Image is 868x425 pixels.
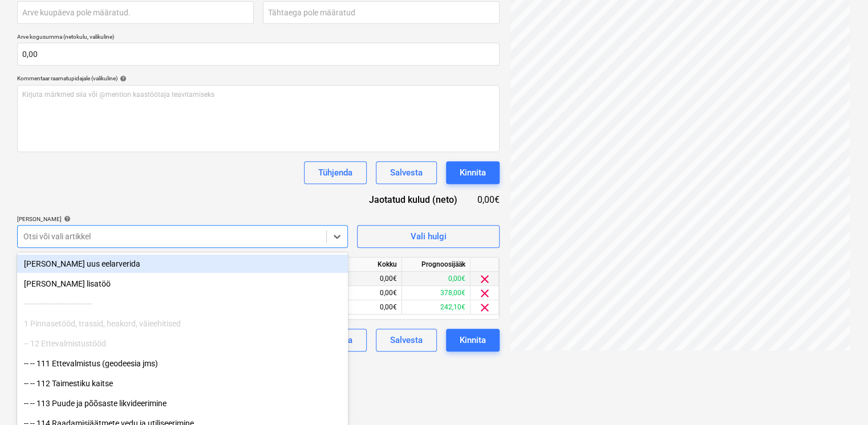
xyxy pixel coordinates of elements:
div: Prognoosijääk [402,258,470,272]
span: help [62,215,71,222]
div: Lisa uus lisatöö [17,275,348,293]
div: [PERSON_NAME] uus eelarverida [17,255,348,273]
button: Tühjenda [304,161,367,184]
button: Vali hulgi [357,225,500,248]
div: 0,00€ [402,272,470,286]
span: clear [478,272,492,286]
div: [PERSON_NAME] [17,215,348,223]
div: ------------------------------ [17,295,348,313]
span: help [117,75,127,82]
button: Salvesta [376,161,437,184]
input: Arve kogusumma (netokulu, valikuline) [17,43,500,66]
input: Arve kuupäeva pole määratud. [17,1,254,24]
div: Kinnita [460,333,486,348]
button: Kinnita [446,329,500,352]
div: [PERSON_NAME] lisatöö [17,275,348,293]
div: 242,10€ [402,300,470,314]
div: 0,00€ [334,300,402,314]
p: Arve kogusumma (netokulu, valikuline) [17,33,500,43]
div: Vali hulgi [411,229,447,244]
div: 0,00€ [334,286,402,300]
div: -- -- 113 Puude ja põõsaste likvideerimine [17,394,348,412]
div: Tühjenda [318,165,352,180]
span: clear [478,287,492,300]
iframe: Chat Widget [811,370,868,425]
div: 378,00€ [402,286,470,300]
div: -- 12 Ettevalmistustööd [17,334,348,353]
div: Jaotatud kulud (neto) [351,193,476,206]
span: clear [478,301,492,314]
input: Tähtaega pole määratud [263,1,500,24]
div: Kokku [334,258,402,272]
div: Kinnita [460,165,486,180]
div: Kommentaar raamatupidajale (valikuline) [17,75,500,82]
div: Salvesta [390,333,423,348]
button: Salvesta [376,329,437,352]
div: 0,00€ [334,272,402,286]
div: 0,00€ [476,193,500,206]
div: 1 Pinnasetööd, trassid, heakord, väieehitised [17,314,348,333]
div: -- -- 112 Taimestiku kaitse [17,374,348,393]
button: Kinnita [446,161,500,184]
div: Salvesta [390,165,423,180]
div: -- -- 111 Ettevalmistus (geodeesia jms) [17,354,348,373]
div: Lisa uus eelarverida [17,255,348,273]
